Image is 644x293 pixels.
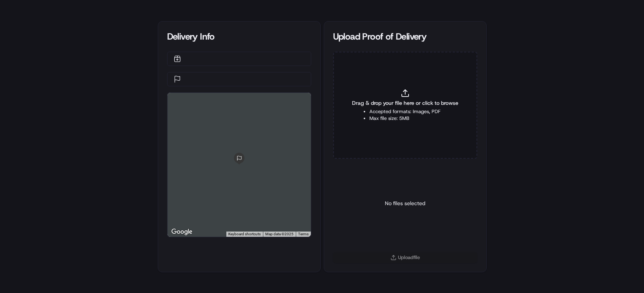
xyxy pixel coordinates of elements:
[228,232,261,237] button: Keyboard shortcuts
[265,232,294,236] span: Map data ©2025
[369,115,441,122] li: Max file size: 5MB
[352,99,458,107] span: Drag & drop your file here or click to browse
[167,31,311,43] div: Delivery Info
[333,31,477,43] div: Upload Proof of Delivery
[168,93,311,237] div: 0
[169,227,194,237] img: Google
[369,108,441,115] li: Accepted formats: Images, PDF
[385,199,425,207] p: No files selected
[298,232,309,236] a: Terms (opens in new tab)
[169,227,194,237] a: Open this area in Google Maps (opens a new window)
